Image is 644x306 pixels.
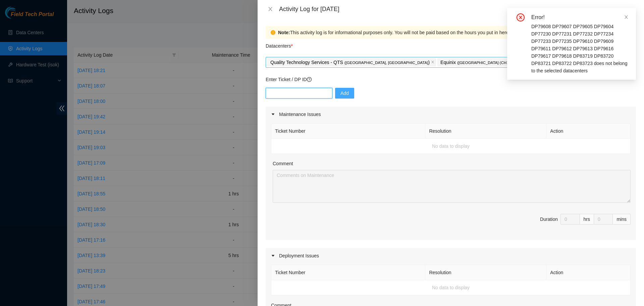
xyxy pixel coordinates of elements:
p: Quality Technology Services - QTS ) [270,59,430,66]
span: close [268,6,273,12]
span: caret-right [271,254,275,258]
span: close [624,15,629,19]
th: Ticket Number [271,265,425,280]
span: caret-right [271,112,275,116]
label: Comment [273,160,293,167]
th: Ticket Number [271,124,425,139]
p: Enter Ticket / DP ID [266,76,636,83]
span: exclamation-circle [271,30,275,35]
p: Datacenters [266,39,293,50]
th: Resolution [425,124,546,139]
div: mins [613,214,631,225]
span: Add [340,89,349,97]
div: Deployment Issues [266,248,636,263]
th: Action [546,265,631,280]
div: Error! [531,13,628,21]
th: Resolution [425,265,546,280]
button: Add [335,88,354,99]
textarea: Comment [273,170,631,203]
div: Duration [540,216,558,223]
span: question-circle [307,77,312,82]
button: Close [266,6,275,12]
span: close-circle [517,13,525,21]
td: No data to display [271,280,631,295]
span: ( [GEOGRAPHIC_DATA], [GEOGRAPHIC_DATA] [344,61,428,65]
span: close [431,60,434,64]
div: DP79608 DP79607 DP79605 DP79604 DP77230 DP77231 DP77232 DP77234 DP77233 DP77235 DP79610 DP79609 D... [531,23,628,74]
strong: Note: [278,29,290,36]
p: Equinix ) [440,59,558,66]
span: ( [GEOGRAPHIC_DATA] (CH1) {350 E [PERSON_NAME]} [457,61,556,65]
div: Activity Log for [DATE] [279,5,636,13]
div: hrs [580,214,594,225]
td: No data to display [271,139,631,154]
div: Maintenance Issues [266,107,636,122]
th: Action [546,124,631,139]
